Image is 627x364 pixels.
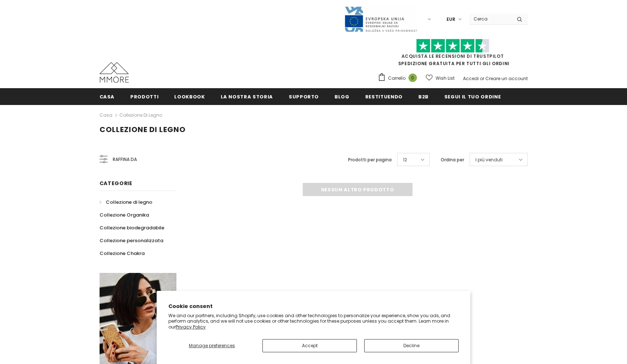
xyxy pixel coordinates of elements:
button: Manage preferences [168,339,255,352]
span: 12 [403,156,407,164]
a: La nostra storia [221,88,273,105]
span: supporto [289,93,319,100]
span: Collezione Organika [100,211,149,218]
span: Casa [100,93,115,100]
a: Accedi [463,75,479,82]
a: Creare un account [485,75,528,82]
a: Javni Razpis [344,16,417,22]
a: Carrello 0 [378,73,421,84]
label: Prodotti per pagina [348,156,392,164]
a: Acquista le recensioni di TrustPilot [402,53,504,59]
span: or [480,75,484,82]
a: Collezione personalizzata [100,234,163,247]
span: Restituendo [365,93,403,100]
img: Javni Razpis [344,6,417,33]
a: Collezione Chakra [100,247,145,260]
span: Blog [335,93,350,100]
a: Prodotti [130,88,158,105]
a: supporto [289,88,319,105]
span: Manage preferences [189,342,235,349]
a: Collezione Organika [100,209,149,221]
span: 0 [408,74,417,82]
span: Raffina da [113,155,137,164]
span: Prodotti [130,93,158,100]
span: Collezione Chakra [100,250,145,257]
a: Restituendo [365,88,403,105]
a: Collezione di legno [119,112,162,118]
span: La nostra storia [221,93,273,100]
span: Collezione biodegradabile [100,224,164,231]
span: Wish List [436,75,455,82]
span: Collezione di legno [106,199,152,206]
span: Collezione personalizzata [100,237,163,244]
img: Casi MMORE [100,62,129,83]
a: Wish List [426,72,455,85]
a: Segui il tuo ordine [444,88,501,105]
a: Casa [100,88,115,105]
img: Fidati di Pilot Stars [416,39,489,53]
a: Casa [100,111,112,120]
span: Lookbook [174,93,205,100]
a: Lookbook [174,88,205,105]
a: Privacy Policy [176,324,206,330]
a: Collezione di legno [100,196,152,209]
span: SPEDIZIONE GRATUITA PER TUTTI GLI ORDINI [378,42,528,67]
span: B2B [418,93,429,100]
span: Carrello [388,75,406,82]
span: EUR [447,16,455,23]
span: Collezione di legno [100,124,186,135]
span: I più venduti [475,156,503,164]
button: Accept [262,339,357,352]
h2: Cookie consent [168,303,459,310]
button: Decline [364,339,459,352]
a: B2B [418,88,429,105]
span: Categorie [100,180,133,187]
a: Blog [335,88,350,105]
p: We and our partners, including Shopify, use cookies and other technologies to personalize your ex... [168,313,459,330]
label: Ordina per [441,156,464,164]
span: Segui il tuo ordine [444,93,501,100]
input: Search Site [469,14,511,24]
a: Collezione biodegradabile [100,221,164,234]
